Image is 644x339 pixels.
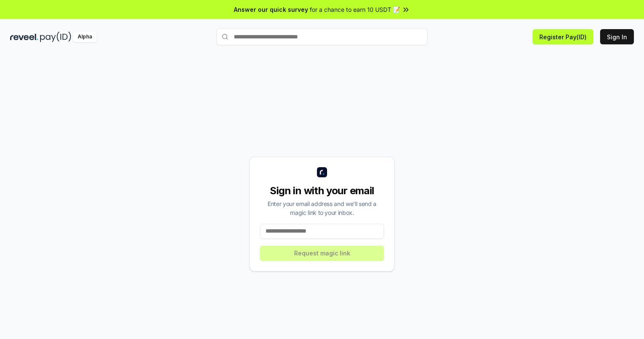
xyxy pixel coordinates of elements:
div: Alpha [73,32,97,42]
span: Answer our quick survey [234,5,308,14]
button: Sign In [600,29,634,44]
div: Sign in with your email [260,184,384,198]
img: pay_id [40,32,71,42]
span: for a chance to earn 10 USDT 📝 [310,5,400,14]
img: logo_small [317,167,327,177]
button: Register Pay(ID) [533,29,593,44]
div: Enter your email address and we’ll send a magic link to your inbox. [260,199,384,217]
img: reveel_dark [10,32,38,42]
